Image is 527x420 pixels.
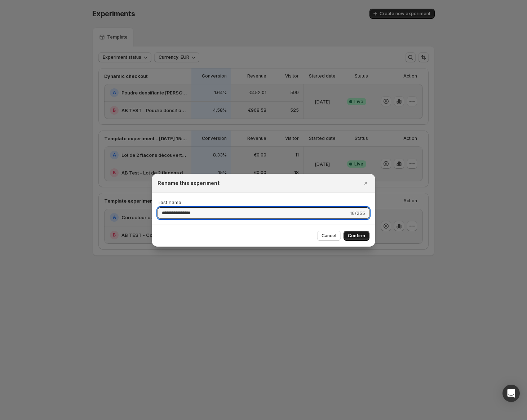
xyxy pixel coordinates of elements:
[322,233,336,239] span: Cancel
[158,180,220,187] h2: Rename this experiment
[317,231,341,241] button: Cancel
[502,385,520,402] div: Open Intercom Messenger
[344,231,369,241] button: Confirm
[361,178,371,188] button: Close
[158,199,181,205] span: Test name
[348,233,365,239] span: Confirm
